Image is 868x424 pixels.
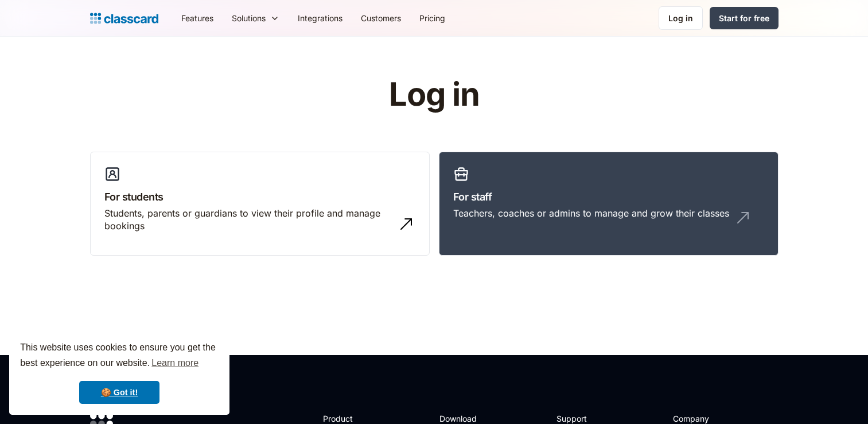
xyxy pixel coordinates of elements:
a: Log in [659,6,703,30]
a: Features [172,5,223,31]
div: Start for free [719,12,769,24]
div: Solutions [232,12,266,24]
div: Solutions [223,5,289,31]
div: Log in [668,12,693,24]
div: Teachers, coaches or admins to manage and grow their classes [453,207,729,219]
a: For studentsStudents, parents or guardians to view their profile and manage bookings [90,152,430,256]
a: For staffTeachers, coaches or admins to manage and grow their classes [439,152,779,256]
a: home [90,10,158,26]
h1: Log in [252,77,616,113]
div: Students, parents or guardians to view their profile and manage bookings [104,207,392,233]
a: Customers [352,5,410,31]
a: dismiss cookie message [79,381,159,404]
span: This website uses cookies to ensure you get the best experience on our website. [20,341,219,372]
a: Pricing [410,5,454,31]
a: Integrations [289,5,352,31]
div: cookieconsent [9,330,229,415]
h3: For staff [453,189,764,205]
a: Start for free [710,7,779,29]
h3: For students [104,189,415,205]
a: learn more about cookies [150,354,200,372]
